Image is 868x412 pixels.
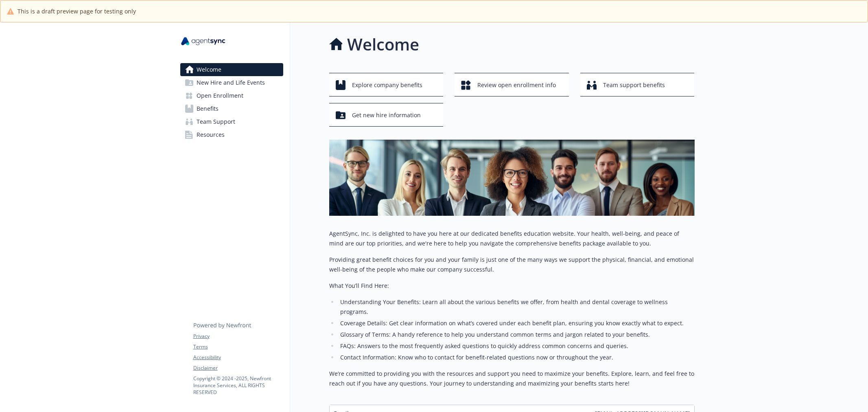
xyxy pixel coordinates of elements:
li: Coverage Details: Get clear information on what’s covered under each benefit plan, ensuring you k... [338,318,695,328]
a: Accessibility [193,354,283,361]
li: FAQs: Answers to the most frequently asked questions to quickly address common concerns and queries. [338,341,695,351]
span: Benefits [197,102,219,115]
button: Team support benefits [580,73,695,96]
span: Welcome [197,63,221,76]
li: Understanding Your Benefits: Learn all about the various benefits we offer, from health and denta... [338,297,695,317]
span: Team Support [197,115,235,128]
p: What You’ll Find Here: [329,281,695,291]
li: Glossary of Terms: A handy reference to help you understand common terms and jargon related to yo... [338,330,695,340]
span: Team support benefits [603,77,665,93]
a: Terms [193,343,283,351]
a: New Hire and Life Events [180,76,283,89]
span: New Hire and Life Events [197,76,265,89]
a: Benefits [180,102,283,115]
img: overview page banner [329,140,695,216]
a: Resources [180,128,283,141]
button: Explore company benefits [329,73,444,96]
span: Open Enrollment [197,89,243,102]
span: Resources [197,128,225,141]
span: Explore company benefits [352,77,422,93]
a: Welcome [180,63,283,76]
span: Review open enrollment info [477,77,556,93]
button: Review open enrollment info [455,73,569,96]
a: Privacy [193,333,283,340]
button: Get new hire information [329,103,444,127]
a: Disclaimer [193,364,283,372]
a: Open Enrollment [180,89,283,102]
span: This is a draft preview page for testing only [17,7,136,15]
p: Copyright © 2024 - 2025 , Newfront Insurance Services, ALL RIGHTS RESERVED [193,375,283,396]
p: We’re committed to providing you with the resources and support you need to maximize your benefit... [329,369,695,388]
p: AgentSync, Inc. is delighted to have you here at our dedicated benefits education website. Your h... [329,229,695,248]
h1: Welcome [347,32,419,57]
a: Team Support [180,115,283,128]
li: Contact Information: Know who to contact for benefit-related questions now or throughout the year. [338,353,695,362]
p: Providing great benefit choices for you and your family is just one of the many ways we support t... [329,255,695,274]
span: Get new hire information [352,107,421,123]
